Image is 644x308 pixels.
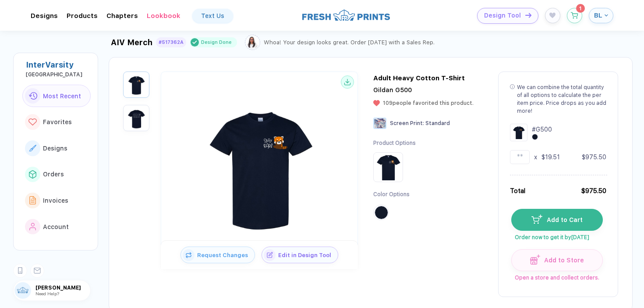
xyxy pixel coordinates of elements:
[262,247,338,263] button: iconEdit in Design Tool
[579,6,581,11] span: 1
[183,249,195,261] img: icon
[531,215,542,223] img: icon
[43,171,64,178] span: Orders
[22,163,91,186] button: link to iconOrders
[29,170,36,178] img: link to icon
[541,153,560,161] div: $19.51
[159,39,184,45] div: #517362A
[22,189,91,212] button: link to iconInvoices
[67,12,98,20] div: ProductsToggle dropdown menu
[525,13,531,18] img: icon
[373,118,386,129] img: Screen Print
[35,285,90,291] span: [PERSON_NAME]
[582,153,606,161] div: $975.50
[201,12,224,19] div: Text Us
[28,118,37,126] img: link to icon
[147,12,180,20] div: LookbookToggle dropdown menu chapters
[477,8,538,24] button: Design Toolicon
[22,111,91,133] button: link to iconFavorites
[192,9,233,23] a: Text Us
[276,252,338,258] span: Edit in Design Tool
[589,8,613,23] button: BL
[390,120,424,126] span: Screen Print :
[125,74,147,96] img: 0c28a9a2-925c-4f96-b01a-2cc2973542fc_nt_front_1757469713046.jpg
[510,124,527,141] img: Design Group Summary Cell
[201,39,232,46] div: Design Done
[517,83,606,115] div: We can combine the total quantity of all options to calculate the per item price. Price drops as ...
[540,257,584,264] span: Add to Store
[511,249,603,271] button: iconAdd to Store
[532,125,552,134] div: # G500
[29,196,36,204] img: link to icon
[594,11,602,19] span: BL
[195,252,255,258] span: Request Changes
[43,145,67,152] span: Designs
[43,93,81,100] span: Most Recent
[26,60,91,69] div: InterVarsity
[111,38,152,47] div: AIV Merch
[29,145,36,151] img: link to icon
[510,186,525,196] div: Total
[26,72,91,78] div: Duke University
[31,12,58,20] div: DesignsToggle dropdown menu
[43,118,72,125] span: Favorites
[373,74,465,82] div: Adult Heavy Cotton T-Shirt
[189,96,329,236] img: 0c28a9a2-925c-4f96-b01a-2cc2973542fc_nt_front_1757469713046.jpg
[22,215,91,238] button: link to iconAccount
[542,216,583,223] span: Add to Cart
[375,154,401,180] img: Product Option
[530,254,540,265] img: icon
[373,140,416,147] div: Product Options
[29,223,36,231] img: link to icon
[581,186,606,196] div: $975.50
[246,36,259,49] img: Sophie.png
[35,291,59,296] span: Need Help?
[22,85,91,107] button: link to iconMost Recent
[264,39,435,46] div: Whoa! Your design looks great. Order [DATE] with a Sales Rep.
[511,271,602,281] span: Open a store and collect orders.
[14,282,31,299] img: user profile
[373,191,416,198] div: Color Options
[43,197,68,204] span: Invoices
[511,231,602,240] span: Order now to get it by [DATE]
[425,120,450,126] span: Standard
[28,92,37,100] img: link to icon
[383,100,474,106] span: 109 people favorited this product.
[264,249,276,261] img: icon
[43,223,69,230] span: Account
[511,209,603,231] button: iconAdd to Cart
[180,247,255,263] button: iconRequest Changes
[484,12,521,19] span: Design Tool
[106,12,138,20] div: ChaptersToggle dropdown menu chapters
[22,137,91,160] button: link to iconDesigns
[534,153,537,161] div: x
[373,86,412,93] span: Gildan G500
[125,107,147,129] img: 0c28a9a2-925c-4f96-b01a-2cc2973542fc_nt_back_1757469713062.jpg
[576,4,585,13] sup: 1
[147,12,180,20] div: Lookbook
[302,8,390,22] img: logo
